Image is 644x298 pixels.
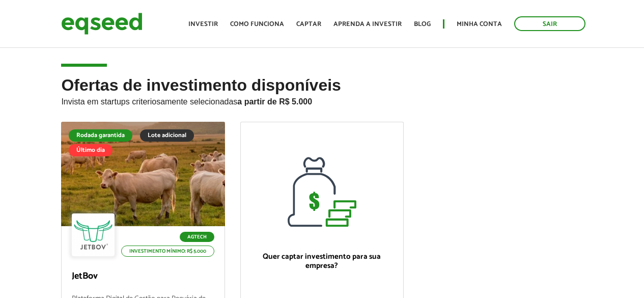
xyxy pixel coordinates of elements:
[296,21,321,28] a: Captar
[414,21,431,28] a: Blog
[237,97,312,106] strong: a partir de R$ 5.000
[121,246,214,257] p: Investimento mínimo: R$ 5.000
[230,21,284,28] a: Como funciona
[61,10,143,37] img: EqSeed
[140,129,194,142] div: Lote adicional
[69,144,113,156] div: Último dia
[514,16,585,31] a: Sair
[188,21,218,28] a: Investir
[61,76,582,122] h2: Ofertas de investimento disponíveis
[333,21,402,28] a: Aprenda a investir
[61,94,582,106] p: Invista em startups criteriosamente selecionadas
[251,252,393,270] p: Quer captar investimento para sua empresa?
[72,271,214,282] p: JetBov
[180,232,214,242] p: Agtech
[69,129,132,142] div: Rodada garantida
[457,21,502,28] a: Minha conta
